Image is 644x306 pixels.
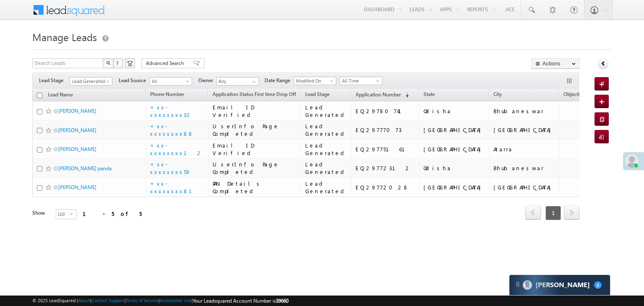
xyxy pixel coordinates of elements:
[213,104,297,119] div: Email ID Verified
[305,122,347,137] div: Lead Generated
[39,77,70,84] span: Lead Stage
[301,90,334,101] a: Lead Stage
[32,297,288,305] span: © 2025 LeadSquared | | | | |
[213,161,297,176] div: UserInfo Page Completed
[149,77,192,86] a: All
[113,58,123,68] button: ?
[305,161,347,176] div: Lead Generated
[356,91,401,98] span: Application Number
[106,61,110,65] img: Search
[294,77,334,85] span: Modified On
[265,77,293,84] span: Date Range
[213,91,296,97] span: Application Status First time Drop Off
[37,93,42,98] input: Check all records
[150,78,190,85] span: All
[58,127,96,133] a: [PERSON_NAME]
[213,142,297,157] div: Email ID Verified
[423,126,485,134] div: [GEOGRAPHIC_DATA]
[493,164,555,172] div: Bhubaneswar
[559,90,608,101] a: Objection Remark
[340,77,382,85] a: All Time
[150,122,194,137] a: +xx-xxxxxxxx88
[531,58,579,69] button: Actions
[356,145,415,153] div: EQ29775161
[58,108,96,114] a: [PERSON_NAME]
[525,205,541,220] span: prev
[58,146,96,152] a: [PERSON_NAME]
[119,77,149,84] span: Lead Source
[150,180,202,194] a: +xx-xxxxxxxx81
[493,91,502,97] span: City
[594,281,602,289] span: 2
[340,77,380,85] span: All Time
[70,78,110,85] span: Lead Generated
[293,77,336,85] a: Modified On
[356,126,415,134] div: EQ29777073
[213,122,297,137] div: UserInfo Page Completed
[32,30,97,44] span: Manage Leads
[56,210,70,219] span: 100
[32,209,49,217] div: Show
[402,92,409,99] span: (sorted descending)
[91,298,125,303] a: Contact Support
[248,78,258,86] a: Show All Items
[44,90,77,101] a: Lead Name
[423,91,435,97] span: State
[305,104,347,119] div: Lead Generated
[509,275,610,296] div: carter-dragCarter[PERSON_NAME]2
[356,164,415,172] div: EQ29772312
[351,90,413,101] a: Application Number (sorted descending)
[493,184,555,191] div: [GEOGRAPHIC_DATA]
[78,298,90,303] a: About
[493,145,555,153] div: Atarra
[563,91,603,97] span: Objection Remark
[514,281,521,288] img: carter-drag
[83,209,142,218] div: 1 - 5 of 5
[493,107,555,115] div: Bhubaneswar
[545,206,561,220] span: 1
[305,142,347,157] div: Lead Generated
[150,91,184,97] span: Phone Number
[305,180,347,195] div: Lead Generated
[423,107,485,115] div: Odisha
[356,184,415,191] div: EQ29772028
[70,212,76,215] span: select
[70,77,112,86] a: Lead Generated
[58,184,96,190] a: [PERSON_NAME]
[564,206,579,220] a: next
[216,77,259,86] input: Type to Search
[160,298,192,303] a: Acceptable Use
[423,184,485,191] div: [GEOGRAPHIC_DATA]
[564,205,579,220] span: next
[423,164,485,172] div: Odisha
[525,206,541,220] a: prev
[150,142,203,156] a: +xx-xxxxxxxx12
[116,60,120,67] span: ?
[126,298,158,303] a: Terms of Service
[423,145,485,153] div: [GEOGRAPHIC_DATA]
[276,298,288,304] span: 39660
[208,90,300,101] a: Application Status First time Drop Off
[146,60,187,67] span: Advanced Search
[419,90,439,101] a: State
[58,165,112,171] a: [PERSON_NAME] panda
[213,180,297,195] div: PAN Details Completed
[193,298,288,304] span: Your Leadsquared Account Number is
[489,90,506,101] a: City
[198,77,216,84] span: Owner
[305,91,330,97] span: Lead Stage
[146,90,188,101] a: Phone Number
[150,104,192,118] a: +xx-xxxxxxxx32
[356,107,415,115] div: EQ29780741
[493,126,555,134] div: [GEOGRAPHIC_DATA]
[150,161,191,175] a: +xx-xxxxxxxx59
